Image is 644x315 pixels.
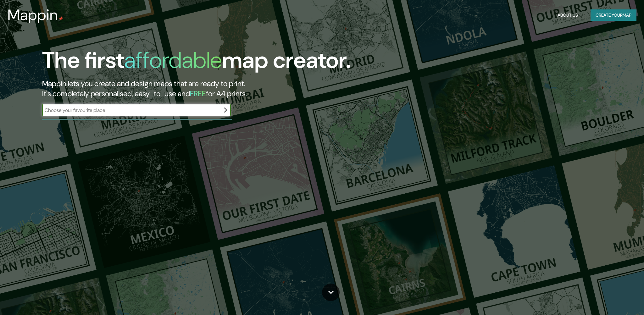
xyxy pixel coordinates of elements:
[591,9,636,21] button: Create yourmap
[190,89,206,98] h5: FREE
[124,46,222,75] h1: affordable
[58,16,63,21] img: mappin-pin
[8,6,58,24] h3: Mappin
[42,47,351,79] h1: The first map creator.
[42,79,364,99] h2: Mappin lets you create and design maps that are ready to print. It's completely personalised, eas...
[555,9,580,21] button: About Us
[42,107,218,114] input: Choose your favourite place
